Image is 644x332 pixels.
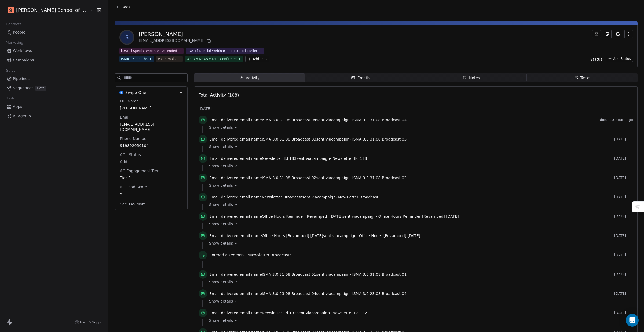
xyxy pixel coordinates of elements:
a: Workflows [4,46,104,55]
span: ISMA 3.0 23.08 Broadcast 04 [352,292,407,296]
span: [DATE] [614,137,633,141]
span: ISMA 3.0 31.08 Broadcast 02 [352,176,407,180]
a: AI Agents [4,112,104,120]
span: "Newsletter Broadcast" [247,252,291,258]
span: ISMA 3.0 31.08 Broadcast 01 [352,272,407,276]
span: [DATE] [614,176,633,180]
span: email name sent via campaign - [209,117,407,123]
span: Phone Number [119,136,149,141]
span: Show details [209,241,233,246]
span: Newsletter Broadcast [262,195,302,199]
span: email name sent via campaign - [209,233,420,238]
span: email name sent via campaign - [209,156,367,161]
a: Pipelines [4,74,104,83]
span: [DATE] [614,272,633,276]
a: Show details [209,125,629,130]
span: Office Hours [Revamped] [DATE] [359,234,420,238]
span: Show details [209,318,233,323]
span: ISMA 3.0 31.08 Broadcast 02 [262,176,316,180]
span: Show details [209,163,233,169]
div: Emails [351,75,370,81]
span: Total Activity (108) [199,93,239,98]
span: [PERSON_NAME] School of Finance LLP [16,7,88,14]
span: Office Hours Reminder [Revamped] [DATE] [378,214,459,219]
span: Email delivered [209,176,238,180]
span: Show details [209,221,233,227]
a: Show details [209,221,629,227]
span: Swipe One [125,90,146,95]
span: People [13,29,25,35]
span: Show details [209,144,233,149]
button: Swipe OneSwipe One [115,87,187,98]
a: Show details [209,163,629,169]
span: Help & Support [80,320,105,324]
span: ISMA 3.0 31.08 Broadcast 04 [352,118,407,122]
span: Apps [13,104,22,109]
button: Back [113,2,134,12]
span: ISMA 3.0 31.08 Broadcast 03 [352,137,407,141]
div: Notes [463,75,480,81]
span: Show details [209,279,233,285]
span: Newsletter Ed 133 [332,156,367,161]
span: 919892050104 [120,143,182,148]
a: Show details [209,202,629,207]
div: Weekly Newsletter - Confirmed [186,57,237,61]
a: Campaigns [4,56,104,65]
span: Email delivered [209,118,238,122]
span: AC - Status [119,152,142,157]
a: Show details [209,183,629,188]
span: Beta [35,86,46,91]
span: Email delivered [209,195,238,199]
span: [DATE] [614,156,633,161]
span: Show details [209,298,233,304]
div: [DATE] Special Webinar - Attended [121,49,177,53]
span: Full Name [119,98,140,104]
div: [EMAIL_ADDRESS][DOMAIN_NAME] [139,38,212,44]
span: Show details [209,125,233,130]
span: Email delivered [209,214,238,219]
div: [DATE] Special Webinar - Registered Earlier [187,49,257,53]
span: Add [120,159,182,164]
span: ISMA 3.0 23.08 Broadcast 04 [262,292,316,296]
span: email name sent via campaign - [209,310,367,316]
span: Email delivered [209,156,238,161]
span: 5 [120,191,182,197]
a: SequencesBeta [4,84,104,93]
span: AC Lead Score [119,184,148,190]
span: Newsletter Ed 132 [332,311,367,315]
span: Campaigns [13,57,34,63]
span: Back [121,4,130,10]
a: Apps [4,102,104,111]
span: Marketing [3,39,25,47]
a: People [4,28,104,37]
span: [DATE] [614,253,633,257]
span: Workflows [13,48,32,54]
span: Contacts [3,20,24,28]
span: ISMA 3.0 31.08 Broadcast 03 [262,137,316,141]
span: Tools [4,94,17,102]
span: [DATE] [614,311,633,315]
span: email name sent via campaign - [209,272,407,277]
span: [EMAIL_ADDRESS][DOMAIN_NAME] [120,121,182,132]
span: Email delivered [209,272,238,276]
span: [DATE] [614,234,633,238]
span: Tier 3 [120,175,182,180]
a: Help & Support [75,320,105,324]
span: Sequences [13,85,33,91]
div: Tasks [574,75,591,81]
div: Value mails [158,57,176,61]
div: [PERSON_NAME] [139,30,212,38]
span: Email delivered [209,311,238,315]
a: Show details [209,318,629,323]
span: Entered a segment [209,252,245,258]
a: Show details [209,241,629,246]
span: Show details [209,202,233,207]
span: [PERSON_NAME] [120,105,182,111]
span: email name sent via campaign - [209,194,378,200]
img: Goela%20School%20Logos%20(4).png [8,7,14,13]
a: Show details [209,298,629,304]
span: Office Hours Reminder [Revamped] [DATE] [262,214,342,219]
span: Email [119,115,131,120]
span: S [120,31,133,44]
span: Status: [590,57,603,62]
